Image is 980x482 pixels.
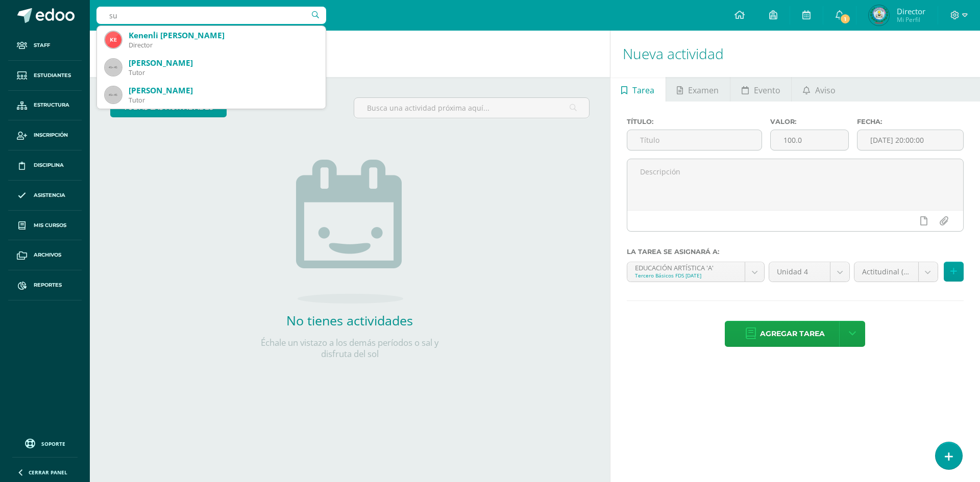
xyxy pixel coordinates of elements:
[627,262,764,282] a: EDUCACIÓN ARTÍSTICA 'A'Tercero Básicos FDS [DATE]
[8,270,82,300] a: Reportes
[777,262,822,282] span: Unidad 4
[627,118,763,125] label: Título:
[34,281,62,289] span: Reportes
[129,58,317,68] div: [PERSON_NAME]
[792,77,846,102] a: Aviso
[8,150,82,181] a: Disciplina
[754,78,780,103] span: Evento
[666,77,730,102] a: Examen
[105,87,121,103] img: 45x45
[840,13,851,24] span: 1
[105,32,121,48] img: 33ffc31a5107a9f82d5f3c37a6ea5253.png
[730,77,791,102] a: Evento
[635,262,737,272] div: EDUCACIÓN ARTÍSTICA 'A'
[105,59,121,75] img: 45x45
[897,6,925,16] span: Director
[29,469,67,476] span: Cerrar panel
[34,161,64,169] span: Disciplina
[34,101,69,109] span: Estructura
[688,78,719,103] span: Examen
[857,130,963,150] input: Fecha de entrega
[8,91,82,121] a: Estructura
[760,321,825,346] span: Agregar tarea
[248,337,452,360] p: Échale un vistazo a los demás períodos o sal y disfruta del sol
[34,71,71,80] span: Estudiantes
[129,41,317,49] div: Director
[34,191,65,199] span: Asistencia
[129,96,317,105] div: Tutor
[8,181,82,211] a: Asistencia
[129,68,317,77] div: Tutor
[623,31,968,77] h1: Nueva actividad
[815,78,836,103] span: Aviso
[769,262,849,282] a: Unidad 4
[129,30,317,41] div: Kenenli [PERSON_NAME]
[8,120,82,150] a: Inscripción
[632,78,654,103] span: Tarea
[627,248,964,256] label: La tarea se asignará a:
[41,440,65,447] span: Soporte
[771,130,848,150] input: Puntos máximos
[897,15,925,24] span: Mi Perfil
[635,272,737,279] div: Tercero Básicos FDS [DATE]
[8,61,82,91] a: Estudiantes
[248,312,452,329] h2: No tienes actividades
[296,160,403,303] img: no_activities.png
[8,31,82,61] a: Staff
[34,131,68,139] span: Inscripción
[34,41,50,49] span: Staff
[869,5,889,26] img: 648d3fb031ec89f861c257ccece062c1.png
[854,262,938,282] a: Actitudinal (10.0%)
[12,436,78,450] a: Soporte
[862,262,911,282] span: Actitudinal (10.0%)
[129,85,317,96] div: [PERSON_NAME]
[8,240,82,270] a: Archivos
[102,31,598,77] h1: Actividades
[8,211,82,241] a: Mis cursos
[354,98,589,118] input: Busca una actividad próxima aquí...
[34,221,66,230] span: Mis cursos
[770,118,848,125] label: Valor:
[610,77,666,102] a: Tarea
[34,251,61,259] span: Archivos
[96,7,326,24] input: Busca un usuario...
[857,118,964,125] label: Fecha:
[627,130,762,150] input: Título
